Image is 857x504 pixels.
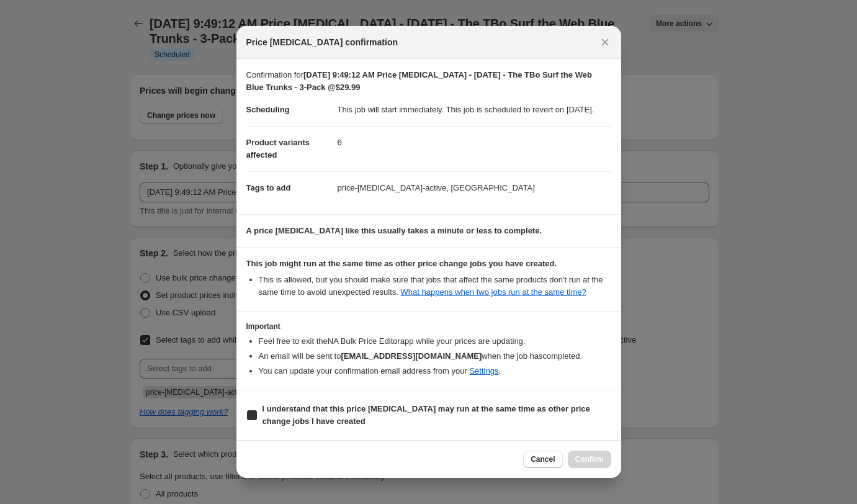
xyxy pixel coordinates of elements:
a: What happens when two jobs run at the same time? [401,287,586,297]
span: Scheduling [246,105,290,114]
span: Cancel [531,454,555,464]
li: You can update your confirmation email address from your . [259,365,611,377]
h3: Important [246,322,611,331]
dd: price-[MEDICAL_DATA]-active, [GEOGRAPHIC_DATA] [338,171,611,204]
span: Tags to add [246,183,291,192]
li: An email will be sent to when the job has completed . [259,350,611,362]
span: Product variants affected [246,138,310,160]
button: Close [596,34,614,51]
a: Settings [469,366,498,376]
p: Confirmation for [246,69,611,94]
b: A price [MEDICAL_DATA] like this usually takes a minute or less to complete. [246,226,542,235]
li: This is allowed, but you should make sure that jobs that affect the same products don ' t run at ... [259,274,611,299]
b: [DATE] 9:49:12 AM Price [MEDICAL_DATA] - [DATE] - The TBo Surf the Web Blue Trunks - 3-Pack @$29.99 [246,70,592,92]
b: I understand that this price [MEDICAL_DATA] may run at the same time as other price change jobs I... [262,404,590,426]
button: Cancel [523,451,562,468]
span: Price [MEDICAL_DATA] confirmation [246,36,398,48]
b: This job might run at the same time as other price change jobs you have created. [246,259,557,268]
li: Feel free to exit the NA Bulk Price Editor app while your prices are updating. [259,335,611,348]
dd: 6 [338,126,611,159]
b: [EMAIL_ADDRESS][DOMAIN_NAME] [341,351,482,361]
dd: This job will start immediately. This job is scheduled to revert on [DATE]. [338,94,611,126]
